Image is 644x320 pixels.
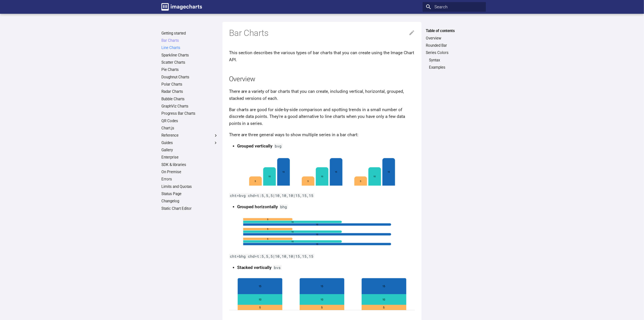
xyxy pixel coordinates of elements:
a: Getting started [161,31,218,36]
p: This section describes the various types of bar charts that you can create using the Image Chart ... [229,49,415,63]
img: chart [243,215,401,249]
code: cht=bhg chd=t:5,5,5|10,10,10|15,15,15 [229,254,315,259]
strong: Grouped vertically [237,143,273,149]
img: logo [161,3,202,11]
a: Series Colors [426,50,483,55]
a: On Premise [161,170,218,175]
a: Polar Charts [161,82,218,87]
h1: Bar Charts [229,27,415,39]
a: Errors [161,177,218,182]
a: SDK & libraries [161,162,218,167]
a: Image-Charts documentation [159,1,204,13]
input: Search [423,2,486,12]
nav: Table of contents [423,28,486,70]
nav: Series Colors [426,58,483,70]
a: Bar Charts [161,38,218,43]
p: Bar charts are good for side-by-side comparison and spotting trends in a small number of discrete... [229,106,415,127]
code: cht=bvg chd=t:5,5,5|10,10,10|15,15,15 [229,193,315,198]
a: Line Charts [161,45,218,50]
a: Radar Charts [161,89,218,94]
img: chart [229,276,415,315]
a: Overview [426,36,483,41]
img: chart [243,154,401,188]
p: There are three general ways to show multiple series in a bar chart: [229,131,415,138]
a: Examples [429,65,483,70]
a: Sparkline Charts [161,53,218,58]
strong: Grouped horizontally [237,204,278,209]
a: Limits and Quotas [161,184,218,189]
a: GraphViz Charts [161,104,218,109]
a: Scatter Charts [161,60,218,65]
code: bhg [279,204,288,209]
a: QR Codes [161,119,218,124]
a: Pie Charts [161,67,218,72]
a: Enterprise [161,155,218,160]
label: Reference [161,133,218,138]
a: Doughnut Charts [161,75,218,80]
label: Guides [161,140,218,145]
strong: Stacked vertically [237,265,272,270]
a: Gallery [161,148,218,153]
a: Bubble Charts [161,97,218,102]
a: Syntax [429,58,483,63]
code: bvs [273,265,282,270]
label: Table of contents [423,28,486,33]
a: Chart.js [161,126,218,131]
a: Status Page [161,192,218,196]
p: There are a variety of bar charts that you can create, including vertical, horizontal, grouped, s... [229,88,415,102]
a: Progress Bar Charts [161,111,218,116]
a: Rounded Bar [426,43,483,48]
h2: Overview [229,74,415,84]
a: Changelog [161,199,218,204]
code: bvg [274,144,283,148]
a: Static Chart Editor [161,206,218,211]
